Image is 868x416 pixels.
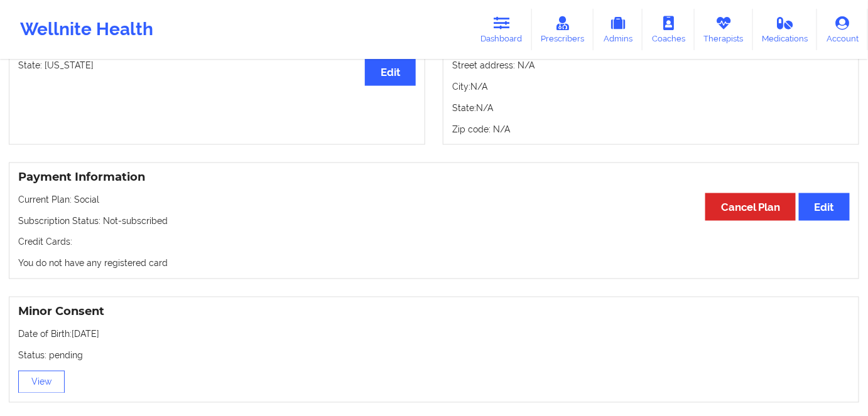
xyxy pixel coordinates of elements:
[365,59,416,86] button: Edit
[18,328,850,341] p: Date of Birth: [DATE]
[18,215,850,227] p: Subscription Status: Not-subscribed
[817,9,868,50] a: Account
[643,9,695,50] a: Coaches
[452,59,850,72] p: Street address: N/A
[472,9,532,50] a: Dashboard
[452,80,850,93] p: City: N/A
[18,349,850,362] p: Status: pending
[18,59,416,72] p: State: [US_STATE]
[799,193,850,220] button: Edit
[532,9,594,50] a: Prescribers
[753,9,818,50] a: Medications
[594,9,643,50] a: Admins
[695,9,753,50] a: Therapists
[18,305,850,319] h3: Minor Consent
[18,236,850,248] p: Credit Cards:
[18,371,65,393] button: View
[452,123,850,136] p: Zip code: N/A
[452,102,850,114] p: State: N/A
[18,170,850,184] h3: Payment Information
[705,193,796,220] button: Cancel Plan
[18,193,850,206] p: Current Plan: Social
[18,257,850,270] p: You do not have any registered card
